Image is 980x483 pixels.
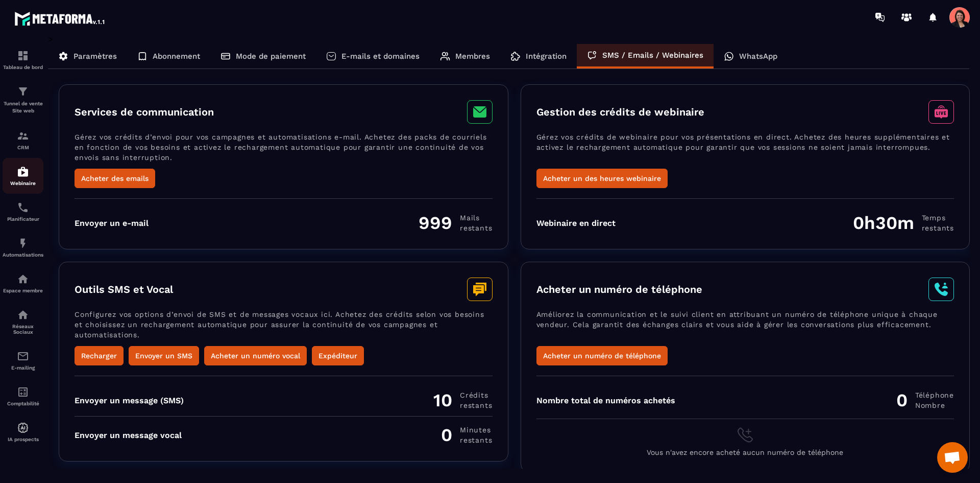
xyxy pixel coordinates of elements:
[441,424,492,446] div: 0
[536,132,954,169] p: Gérez vos crédits de webinaire pour vos présentations en direct. Achetez des heures supplémentair...
[17,309,29,321] img: social-network
[647,448,843,456] span: Vous n'avez encore acheté aucun numéro de téléphone
[419,212,492,234] div: 999
[129,346,199,365] button: Envoyer un SMS
[536,169,668,188] button: Acheter un des heures webinaire
[75,218,149,228] div: Envoyer un e-mail
[3,436,43,442] p: IA prospects
[17,130,29,142] img: formation
[312,346,364,365] button: Expéditeur
[17,422,29,434] img: automations
[915,400,954,410] span: Nombre
[75,106,214,118] h3: Services de communication
[17,85,29,98] img: formation
[460,400,492,410] span: restants
[536,218,616,228] div: Webinaire en direct
[204,346,307,365] button: Acheter un numéro vocal
[3,216,43,222] p: Planificateur
[460,425,492,435] span: minutes
[3,100,43,114] p: Tunnel de vente Site web
[75,169,155,188] button: Acheter des emails
[3,158,43,194] a: automationsautomationsWebinaire
[153,52,200,61] p: Abonnement
[17,50,29,62] img: formation
[75,309,493,346] p: Configurez vos options d’envoi de SMS et de messages vocaux ici. Achetez des crédits selon vos be...
[75,396,184,405] div: Envoyer un message (SMS)
[3,42,43,78] a: formationformationTableau de bord
[3,229,43,265] a: automationsautomationsAutomatisations
[14,9,106,28] img: logo
[937,442,968,473] div: Ouvrir le chat
[341,52,420,61] p: E-mails et domaines
[3,342,43,378] a: emailemailE-mailing
[236,52,306,61] p: Mode de paiement
[922,223,954,233] span: restants
[3,301,43,342] a: social-networksocial-networkRéseaux Sociaux
[3,252,43,258] p: Automatisations
[896,389,954,411] div: 0
[536,106,704,118] h3: Gestion des crédits de webinaire
[17,237,29,249] img: automations
[75,346,124,365] button: Recharger
[3,265,43,301] a: automationsautomationsEspace membre
[3,145,43,150] p: CRM
[915,390,954,400] span: Téléphone
[433,389,492,411] div: 10
[48,34,970,472] div: >
[3,78,43,122] a: formationformationTunnel de vente Site web
[17,201,29,214] img: scheduler
[536,396,675,405] div: Nombre total de numéros achetés
[3,365,43,371] p: E-mailing
[75,430,182,440] div: Envoyer un message vocal
[853,212,954,234] div: 0h30m
[3,122,43,158] a: formationformationCRM
[536,283,702,295] h3: Acheter un numéro de téléphone
[536,346,668,365] button: Acheter un numéro de téléphone
[17,386,29,398] img: accountant
[3,324,43,335] p: Réseaux Sociaux
[17,273,29,285] img: automations
[460,213,492,223] span: Mails
[739,52,777,61] p: WhatsApp
[75,283,173,295] h3: Outils SMS et Vocal
[73,52,117,61] p: Paramètres
[3,288,43,293] p: Espace membre
[460,223,492,233] span: restants
[460,435,492,445] span: restants
[460,390,492,400] span: Crédits
[3,401,43,406] p: Comptabilité
[536,309,954,346] p: Améliorez la communication et le suivi client en attribuant un numéro de téléphone unique à chaqu...
[17,350,29,362] img: email
[17,166,29,178] img: automations
[3,64,43,70] p: Tableau de bord
[3,194,43,229] a: schedulerschedulerPlanificateur
[602,51,703,60] p: SMS / Emails / Webinaires
[3,180,43,186] p: Webinaire
[922,213,954,223] span: Temps
[526,52,567,61] p: Intégration
[75,132,493,169] p: Gérez vos crédits d’envoi pour vos campagnes et automatisations e-mail. Achetez des packs de cour...
[3,378,43,414] a: accountantaccountantComptabilité
[455,52,490,61] p: Membres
